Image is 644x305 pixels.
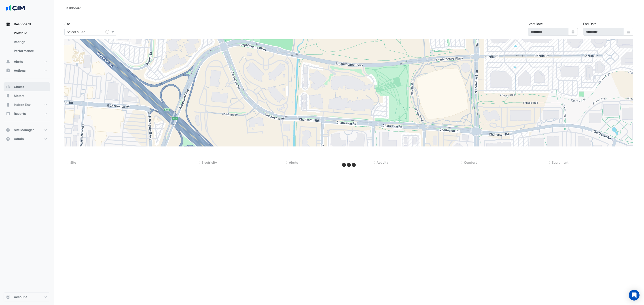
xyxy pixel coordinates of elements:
[528,21,543,26] label: Start Date
[583,21,597,26] label: End Date
[10,29,50,38] a: Portfolio
[14,128,34,132] span: Site Manager
[4,91,50,100] button: Meters
[10,46,50,55] a: Performance
[6,128,10,132] app-icon: Site Manager
[14,94,25,98] span: Meters
[14,295,27,299] span: Account
[6,94,10,98] app-icon: Meters
[14,59,23,64] span: Alerts
[4,134,50,143] button: Admin
[10,38,50,46] a: Ratings
[14,68,26,73] span: Actions
[289,161,298,164] span: Alerts
[6,111,10,116] app-icon: Reports
[14,102,31,107] span: Indoor Env
[14,22,31,26] span: Dashboard
[377,161,388,164] span: Activity
[4,20,50,29] button: Dashboard
[6,59,10,64] app-icon: Alerts
[4,29,50,57] div: Dashboard
[464,161,477,164] span: Comfort
[4,125,50,134] button: Site Manager
[64,21,70,26] label: Site
[14,137,24,141] span: Admin
[5,4,25,13] img: Company Logo
[6,68,10,73] app-icon: Actions
[201,161,217,164] span: Electricity
[14,85,24,89] span: Charts
[4,66,50,75] button: Actions
[6,22,10,26] app-icon: Dashboard
[6,85,10,89] app-icon: Charts
[70,161,76,164] span: Site
[629,290,640,301] div: Open Intercom Messenger
[4,57,50,66] button: Alerts
[4,292,50,301] button: Account
[6,137,10,141] app-icon: Admin
[552,161,568,164] span: Equipment
[14,111,26,116] span: Reports
[4,100,50,109] button: Indoor Env
[64,6,81,10] div: Dashboard
[6,102,10,107] app-icon: Indoor Env
[4,109,50,118] button: Reports
[4,82,50,91] button: Charts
